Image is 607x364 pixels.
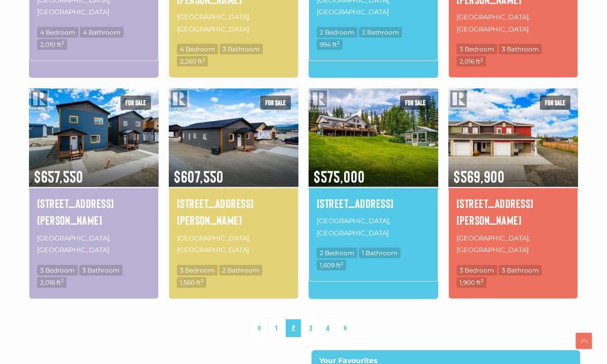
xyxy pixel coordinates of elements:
span: $657,550 [29,154,159,187]
a: [STREET_ADDRESS] [317,195,430,212]
span: For sale [540,96,570,110]
span: For sale [260,96,291,110]
span: 4 Bedroom [177,44,218,54]
span: 994 ft [317,39,343,50]
sup: 2 [61,278,64,283]
sup: 2 [201,278,203,283]
span: $569,900 [448,154,578,187]
sup: 2 [341,261,343,266]
span: 2,010 ft [37,39,67,50]
span: 4 Bathroom [80,27,124,38]
span: 1,560 ft [177,277,206,288]
span: For sale [400,96,431,110]
span: 3 Bedroom [177,265,218,276]
span: 2,260 ft [177,56,208,67]
a: 1 [269,319,284,337]
span: 2 Bedroom [317,248,357,258]
img: 24 BERYL PLACE, Whitehorse, Yukon [29,86,159,188]
img: 1-19 BAILEY PLACE, Whitehorse, Yukon [448,86,578,188]
a: [STREET_ADDRESS][PERSON_NAME] [457,195,570,229]
span: $607,550 [169,154,298,187]
sup: 2 [62,40,64,45]
sup: 2 [481,278,483,283]
a: 4 [320,319,336,337]
span: 4 Bedroom [37,27,78,38]
span: 1,900 ft [457,277,487,288]
p: [GEOGRAPHIC_DATA], [GEOGRAPHIC_DATA] [37,231,150,257]
span: 2 Bedroom [317,27,357,38]
img: 26 BERYL PLACE, Whitehorse, Yukon [169,86,298,188]
span: 3 Bedroom [457,265,497,276]
span: 3 Bathroom [499,44,542,54]
a: [STREET_ADDRESS][PERSON_NAME] [177,195,290,229]
a: 3 [303,319,318,337]
p: [GEOGRAPHIC_DATA], [GEOGRAPHIC_DATA] [457,10,570,36]
a: [STREET_ADDRESS][PERSON_NAME] [37,195,150,229]
span: 3 Bathroom [79,265,123,276]
span: 3 Bedroom [457,44,497,54]
a: « [252,319,267,337]
sup: 2 [202,57,205,63]
span: 2 Bathroom [219,265,262,276]
p: [GEOGRAPHIC_DATA], [GEOGRAPHIC_DATA] [177,231,290,257]
span: For sale [120,96,151,110]
span: 2 [286,319,301,337]
sup: 2 [337,40,340,45]
span: 1,609 ft [317,260,346,270]
p: [GEOGRAPHIC_DATA], [GEOGRAPHIC_DATA] [317,214,430,240]
span: $575,000 [309,154,438,187]
img: 52 LAKEVIEW ROAD, Whitehorse South, Yukon [309,86,438,188]
p: [GEOGRAPHIC_DATA], [GEOGRAPHIC_DATA] [457,231,570,257]
sup: 2 [480,57,483,63]
span: 3 Bathroom [220,44,263,54]
span: 3 Bedroom [37,265,78,276]
span: 2 Bathroom [359,27,402,38]
span: 3 Bathroom [499,265,542,276]
p: [GEOGRAPHIC_DATA], [GEOGRAPHIC_DATA] [177,10,290,36]
span: 2,016 ft [37,277,67,288]
span: 2,016 ft [457,56,486,67]
a: » [338,319,353,337]
span: 1 Bathroom [359,248,401,258]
